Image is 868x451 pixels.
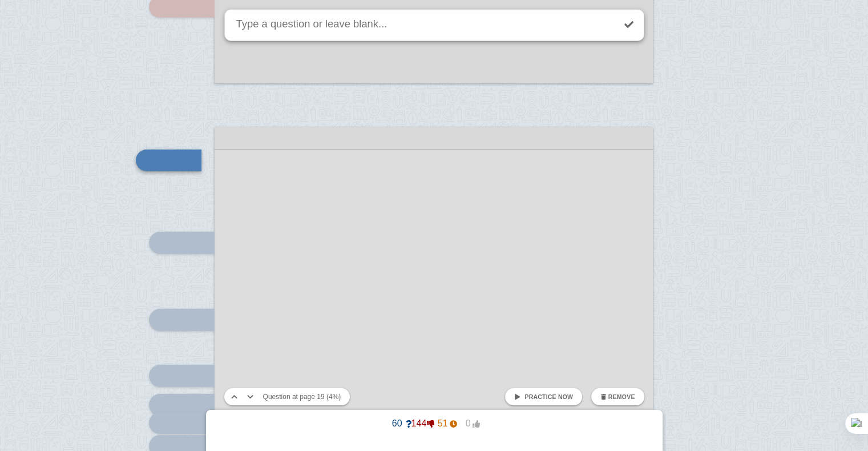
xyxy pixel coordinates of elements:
[591,388,644,405] button: Remove
[457,418,480,429] span: 0
[380,414,489,433] button: 60144510
[505,388,582,405] a: Practice now
[434,418,457,429] span: 51
[259,388,346,405] button: Question at page 19 (4%)
[389,418,411,429] span: 60
[608,393,635,400] span: Remove
[524,393,573,400] span: Practice now
[411,418,434,429] span: 144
